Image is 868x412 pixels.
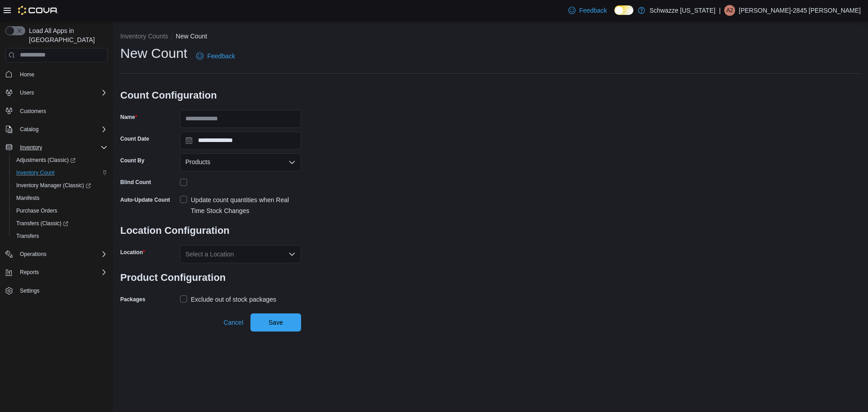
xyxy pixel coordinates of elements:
[614,5,633,15] input: Dark Mode
[16,142,108,153] span: Inventory
[207,52,235,61] span: Feedback
[16,207,57,214] span: Purchase Orders
[16,69,108,80] span: Home
[16,285,43,296] a: Settings
[16,87,38,98] button: Users
[193,47,238,65] a: Feedback
[191,294,276,305] div: Exclude out of stock packages
[120,81,301,110] h3: Count Configuration
[250,313,301,331] button: Save
[191,194,301,216] div: Update count quantities when Real Time Stock Changes
[16,105,108,117] span: Customers
[9,192,111,204] button: Manifests
[9,230,111,242] button: Transfers
[13,155,79,166] a: Adjustments (Classic)
[9,154,111,166] a: Adjustments (Classic)
[9,179,111,192] a: Inventory Manager (Classic)
[13,205,108,216] span: Purchase Orders
[13,231,108,242] span: Transfers
[724,5,735,16] div: Andrew-2845 Moreno
[16,106,50,117] a: Customers
[120,263,301,292] h3: Product Configuration
[16,182,91,189] span: Inventory Manager (Classic)
[25,26,108,44] span: Load All Apps in [GEOGRAPHIC_DATA]
[13,193,43,204] a: Manifests
[2,123,111,136] button: Catalog
[20,126,38,133] span: Catalog
[185,156,210,167] span: Products
[739,5,861,16] p: [PERSON_NAME]-2845 [PERSON_NAME]
[9,217,111,230] a: Transfers (Classic)
[2,104,111,118] button: Customers
[565,1,610,19] a: Feedback
[16,87,108,98] span: Users
[16,285,108,296] span: Settings
[16,267,42,278] button: Reports
[269,318,283,327] span: Save
[16,249,50,260] button: Operations
[120,114,137,121] label: Name
[120,179,151,186] div: Blind Count
[16,124,108,135] span: Catalog
[9,166,111,179] button: Inventory Count
[13,167,108,178] span: Inventory Count
[2,141,111,154] button: Inventory
[20,71,34,78] span: Home
[120,135,149,142] label: Count Date
[16,232,39,240] span: Transfers
[13,167,58,178] a: Inventory Count
[16,249,108,260] span: Operations
[650,5,716,16] p: Schwazze [US_STATE]
[726,5,733,16] span: A2
[13,205,61,216] a: Purchase Orders
[2,68,111,81] button: Home
[16,267,108,278] span: Reports
[288,159,296,166] button: Open list of options
[16,220,68,227] span: Transfers (Classic)
[13,193,108,204] span: Manifests
[16,169,55,176] span: Inventory Count
[16,194,39,202] span: Manifests
[20,144,42,151] span: Inventory
[13,180,108,191] span: Inventory Manager (Classic)
[223,318,243,327] span: Cancel
[176,33,207,40] button: New Count
[20,251,47,258] span: Operations
[180,132,301,150] input: Press the down key to open a popover containing a calendar.
[120,157,144,164] label: Count By
[13,155,108,166] span: Adjustments (Classic)
[13,180,94,191] a: Inventory Manager (Classic)
[120,196,170,204] label: Auto-Update Count
[20,89,34,96] span: Users
[16,156,75,164] span: Adjustments (Classic)
[120,296,145,303] label: Packages
[13,218,108,229] span: Transfers (Classic)
[9,204,111,217] button: Purchase Orders
[16,142,46,153] button: Inventory
[5,64,108,321] nav: Complex example
[20,269,39,276] span: Reports
[579,6,607,15] span: Feedback
[2,266,111,279] button: Reports
[120,33,168,40] button: Inventory Counts
[719,5,721,16] p: |
[120,249,145,256] label: Location
[20,287,39,294] span: Settings
[2,284,111,297] button: Settings
[16,69,38,80] a: Home
[288,251,296,258] button: Open list of options
[220,313,247,331] button: Cancel
[2,248,111,260] button: Operations
[18,6,58,15] img: Cova
[120,44,187,62] h1: New Count
[16,124,42,135] button: Catalog
[20,108,46,115] span: Customers
[13,218,72,229] a: Transfers (Classic)
[13,231,42,242] a: Transfers
[120,216,301,245] h3: Location Configuration
[2,86,111,99] button: Users
[120,32,861,43] nav: An example of EuiBreadcrumbs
